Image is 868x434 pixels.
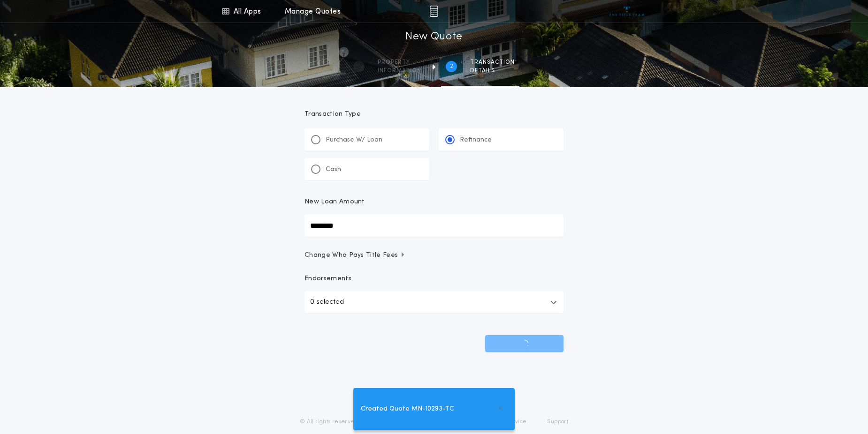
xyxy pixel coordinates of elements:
[429,6,438,17] img: img
[305,197,365,207] p: New Loan Amount
[326,135,382,145] p: Purchase W/ Loan
[305,251,563,260] button: Change Who Pays Title Fees
[305,251,405,260] span: Change Who Pays Title Fees
[361,404,454,414] span: Created Quote MN-10293-TC
[470,67,515,75] span: details
[378,59,421,66] span: Property
[305,291,563,314] button: 0 selected
[305,214,563,237] input: New Loan Amount
[378,67,421,75] span: information
[326,165,341,174] p: Cash
[305,274,563,284] p: Endorsements
[460,135,492,145] p: Refinance
[405,30,463,45] h1: New Quote
[450,63,453,70] h2: 2
[470,59,515,66] span: Transaction
[310,297,344,308] p: 0 selected
[305,110,563,119] p: Transaction Type
[609,7,645,16] img: vs-icon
